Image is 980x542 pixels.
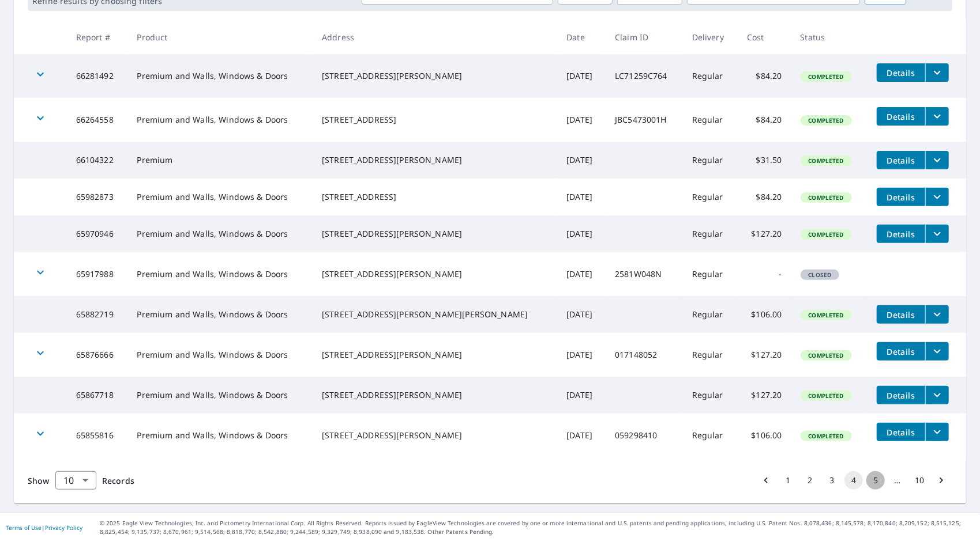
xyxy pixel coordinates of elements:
[557,20,606,54] th: Date
[683,414,738,457] td: Regular
[801,471,819,490] button: Go to page 2
[925,423,949,441] button: filesDropdownBtn-65855816
[606,333,683,377] td: 017148052
[683,20,738,54] th: Delivery
[802,311,851,319] span: Completed
[738,414,791,457] td: $106.00
[910,471,929,490] button: Go to page 10
[802,432,851,440] span: Completed
[127,333,313,377] td: Premium and Walls, Windows & Doors
[844,471,863,490] button: page 4
[557,215,606,252] td: [DATE]
[877,386,925,404] button: detailsBtn-65867718
[738,215,791,252] td: $127.20
[738,252,791,296] td: -
[925,342,949,361] button: filesDropdownBtn-65876666
[932,471,951,490] button: Go to next page
[757,471,775,490] button: Go to previous page
[322,114,548,126] div: [STREET_ADDRESS]
[802,194,851,202] span: Completed
[322,389,548,401] div: [STREET_ADDRESS][PERSON_NAME]
[127,98,313,142] td: Premium and Walls, Windows & Doors
[67,20,128,54] th: Report #
[322,349,548,361] div: [STREET_ADDRESS][PERSON_NAME]
[67,142,128,179] td: 66104322
[67,215,128,252] td: 65970946
[925,386,949,404] button: filesDropdownBtn-65867718
[67,414,128,457] td: 65855816
[877,151,925,169] button: detailsBtn-66104322
[738,142,791,179] td: $31.50
[877,188,925,206] button: detailsBtn-65982873
[313,20,557,54] th: Address
[925,188,949,206] button: filesDropdownBtn-65982873
[925,305,949,324] button: filesDropdownBtn-65882719
[884,111,918,122] span: Details
[888,475,907,486] div: …
[557,333,606,377] td: [DATE]
[102,475,134,486] span: Records
[6,524,82,531] p: |
[67,333,128,377] td: 65876666
[738,179,791,215] td: $84.20
[802,271,839,279] span: Closed
[877,305,925,324] button: detailsBtn-65882719
[683,54,738,98] td: Regular
[67,98,128,142] td: 66264558
[802,73,851,81] span: Completed
[67,54,128,98] td: 66281492
[683,142,738,179] td: Regular
[683,179,738,215] td: Regular
[925,225,949,243] button: filesDropdownBtn-65970946
[100,519,974,536] p: © 2025 Eagle View Technologies, Inc. and Pictometry International Corp. All Rights Reserved. Repo...
[127,377,313,414] td: Premium and Walls, Windows & Doors
[127,252,313,296] td: Premium and Walls, Windows & Doors
[755,471,952,490] nav: pagination navigation
[606,252,683,296] td: 2581W048N
[738,333,791,377] td: $127.20
[127,296,313,333] td: Premium and Walls, Windows & Doors
[6,524,42,532] a: Terms of Use
[557,179,606,215] td: [DATE]
[925,107,949,126] button: filesDropdownBtn-66264558
[877,107,925,126] button: detailsBtn-66264558
[877,225,925,243] button: detailsBtn-65970946
[557,54,606,98] td: [DATE]
[28,475,50,486] span: Show
[823,471,841,490] button: Go to page 3
[67,296,128,333] td: 65882719
[884,229,918,240] span: Details
[322,191,548,203] div: [STREET_ADDRESS]
[683,333,738,377] td: Regular
[55,471,96,490] div: Show 10 records
[322,228,548,240] div: [STREET_ADDRESS][PERSON_NAME]
[557,142,606,179] td: [DATE]
[322,70,548,82] div: [STREET_ADDRESS][PERSON_NAME]
[802,116,851,124] span: Completed
[877,63,925,82] button: detailsBtn-66281492
[127,54,313,98] td: Premium and Walls, Windows & Doors
[67,377,128,414] td: 65867718
[322,309,548,320] div: [STREET_ADDRESS][PERSON_NAME][PERSON_NAME]
[884,67,918,78] span: Details
[606,54,683,98] td: LC71259C764
[67,252,128,296] td: 65917988
[791,20,868,54] th: Status
[127,414,313,457] td: Premium and Walls, Windows & Doors
[127,215,313,252] td: Premium and Walls, Windows & Doors
[683,98,738,142] td: Regular
[877,423,925,441] button: detailsBtn-65855816
[127,142,313,179] td: Premium
[45,524,82,532] a: Privacy Policy
[683,215,738,252] td: Regular
[802,392,851,400] span: Completed
[557,414,606,457] td: [DATE]
[683,377,738,414] td: Regular
[606,414,683,457] td: 059298410
[606,20,683,54] th: Claim ID
[67,179,128,215] td: 65982873
[738,377,791,414] td: $127.20
[802,230,851,238] span: Completed
[557,252,606,296] td: [DATE]
[925,63,949,82] button: filesDropdownBtn-66281492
